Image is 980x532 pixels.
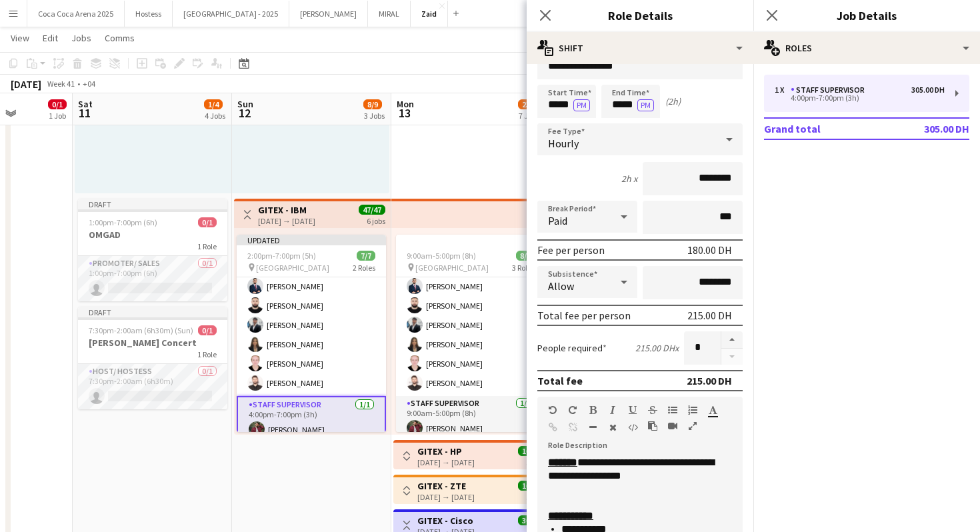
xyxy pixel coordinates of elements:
[89,325,193,335] span: 7:30pm-2:00am (6h30m) (Sun)
[588,422,597,433] button: Horizontal Line
[518,481,545,491] span: 16/16
[512,263,535,273] span: 3 Roles
[417,445,475,457] h3: GITEX - HP
[37,29,63,47] a: Edit
[237,235,386,432] app-job-card: Updated2:00pm-7:00pm (5h)7/7 [GEOGRAPHIC_DATA]2 RolesHost/ Hostess6/62:00pm-4:00pm (2h)[PERSON_NA...
[764,118,885,139] td: Grand total
[628,422,637,433] button: HTML Code
[83,79,95,89] div: +04
[518,99,545,109] span: 23/26
[237,396,386,444] app-card-role: Staff Supervisor1/14:00pm-7:00pm (3h)[PERSON_NAME]
[89,217,157,227] span: 1:00pm-7:00pm (6h)
[71,32,91,44] span: Jobs
[78,307,227,409] app-job-card: Draft7:30pm-2:00am (6h30m) (Sun)0/1[PERSON_NAME] Concert1 RoleHost/ Hostess0/17:30pm-2:00am (6h30m)
[635,342,679,354] div: 215.00 DH x
[237,254,386,396] app-card-role: Host/ Hostess6/62:00pm-4:00pm (2h)[PERSON_NAME][PERSON_NAME][PERSON_NAME][PERSON_NAME][PERSON_NAM...
[125,1,173,27] button: Hostess
[608,422,617,433] button: Clear Formatting
[237,98,253,110] span: Sun
[44,79,77,89] span: Week 41
[78,256,227,301] app-card-role: Promoter/ Sales0/11:00pm-7:00pm (6h)
[573,99,590,111] button: PM
[78,199,227,209] div: Draft
[648,421,657,431] button: Paste as plain text
[721,331,743,349] button: Increase
[78,337,227,349] h3: [PERSON_NAME] Concert
[791,85,870,95] div: Staff Supervisor
[518,515,545,525] span: 30/30
[204,99,223,109] span: 1/4
[548,279,574,293] span: Allow
[396,396,545,441] app-card-role: Staff Supervisor1/19:00am-5:00pm (8h)[PERSON_NAME]
[648,405,657,415] button: Strikethrough
[407,251,476,261] span: 9:00am-5:00pm (8h)
[537,309,631,322] div: Total fee per person
[359,205,385,215] span: 47/47
[537,243,605,257] div: Fee per person
[78,229,227,241] h3: OMGAD
[247,251,316,261] span: 2:00pm-7:00pm (5h)
[99,29,140,47] a: Comms
[588,405,597,415] button: Bold
[628,405,637,415] button: Underline
[417,515,475,527] h3: GITEX - Cisco
[105,32,135,44] span: Comms
[526,456,545,467] div: 5 jobs
[258,204,315,216] h3: GITEX - IBM
[11,77,41,91] div: [DATE]
[78,199,227,301] app-job-card: Draft1:00pm-7:00pm (6h)0/1OMGAD1 RolePromoter/ Sales0/11:00pm-7:00pm (6h)
[775,85,791,95] div: 1 x
[205,111,225,121] div: 4 Jobs
[687,243,732,257] div: 180.00 DH
[527,32,753,64] div: Shift
[367,215,385,226] div: 6 jobs
[687,309,732,322] div: 215.00 DH
[687,374,732,387] div: 215.00 DH
[197,349,217,359] span: 1 Role
[395,105,414,121] span: 13
[363,99,382,109] span: 8/9
[548,405,557,415] button: Undo
[417,457,475,467] div: [DATE] → [DATE]
[353,263,375,273] span: 2 Roles
[668,421,677,431] button: Insert video
[43,32,58,44] span: Edit
[197,241,217,251] span: 1 Role
[396,235,545,432] app-job-card: 9:00am-5:00pm (8h)8/8 [GEOGRAPHIC_DATA]3 Roles[PERSON_NAME]Host/ Hostess6/69:00am-5:00pm (8h)[PER...
[527,7,753,24] h3: Role Details
[537,374,583,387] div: Total fee
[415,263,489,273] span: [GEOGRAPHIC_DATA]
[518,446,545,456] span: 10/10
[198,217,217,227] span: 0/1
[568,405,577,415] button: Redo
[621,173,637,185] div: 2h x
[396,254,545,396] app-card-role: Host/ Hostess6/69:00am-5:00pm (8h)[PERSON_NAME][PERSON_NAME][PERSON_NAME][PERSON_NAME][PERSON_NAM...
[66,29,97,47] a: Jobs
[688,421,697,431] button: Fullscreen
[78,98,93,110] span: Sat
[519,111,544,121] div: 7 Jobs
[708,405,717,415] button: Text Color
[49,111,66,121] div: 1 Job
[48,99,67,109] span: 0/1
[235,105,253,121] span: 12
[237,235,386,245] div: Updated
[289,1,368,27] button: [PERSON_NAME]
[364,111,385,121] div: 3 Jobs
[78,364,227,409] app-card-role: Host/ Hostess0/17:30pm-2:00am (6h30m)
[608,405,617,415] button: Italic
[548,214,567,227] span: Paid
[417,480,475,492] h3: GITEX - ZTE
[368,1,411,27] button: MIRAL
[11,32,29,44] span: View
[753,7,980,24] h3: Job Details
[537,342,607,354] label: People required
[526,491,545,502] div: 5 jobs
[78,307,227,317] div: Draft
[417,492,475,502] div: [DATE] → [DATE]
[27,1,125,27] button: Coca Coca Arena 2025
[397,98,414,110] span: Mon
